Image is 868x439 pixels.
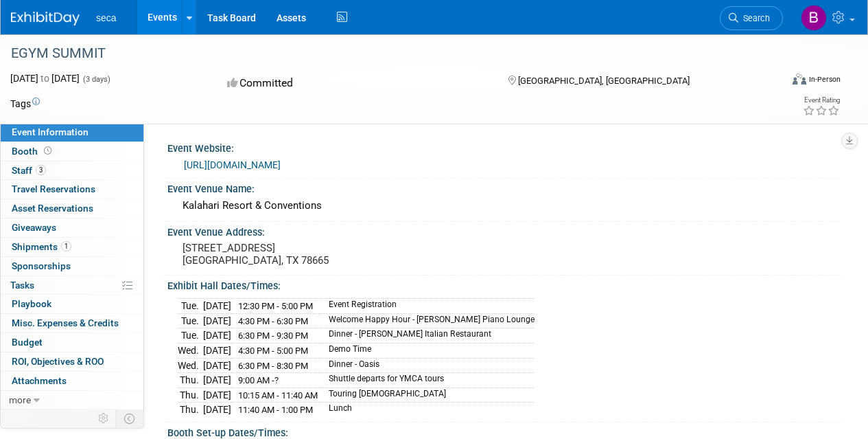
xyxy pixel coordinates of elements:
span: to [38,73,51,84]
div: Event Rating [803,97,840,104]
span: [DATE] [DATE] [10,73,80,84]
div: Event Venue Address: [167,222,841,239]
pre: [STREET_ADDRESS] [GEOGRAPHIC_DATA], TX 78665 [183,242,433,267]
span: ROI, Objectives & ROO [12,356,104,367]
a: Booth [1,142,143,161]
td: Thu. [178,387,203,403]
td: [DATE] [203,358,231,373]
a: [URL][DOMAIN_NAME] [184,159,281,170]
span: Misc. Expenses & Credits [12,317,119,328]
td: [DATE] [203,344,231,359]
a: Travel Reservations [1,180,143,199]
td: Dinner - [PERSON_NAME] Italian Restaurant [320,328,535,344]
a: Search [720,6,783,30]
td: Thu. [178,403,203,417]
div: Exhibit Hall Dates/Times: [167,275,841,293]
span: 12:30 PM - 5:00 PM [238,301,313,311]
td: Shuttle departs for YMCA tours [320,373,535,388]
img: Bob Surface [801,5,827,31]
a: Misc. Expenses & Credits [1,314,143,333]
td: Lunch [320,403,535,417]
span: Booth not reserved yet [41,146,54,156]
span: Booth [12,146,54,157]
a: Attachments [1,372,143,390]
span: Giveaways [12,222,56,233]
div: Event Format [719,71,841,92]
div: Event Venue Name: [167,179,841,196]
span: 1 [61,241,71,251]
a: Giveaways [1,218,143,237]
span: [GEOGRAPHIC_DATA], [GEOGRAPHIC_DATA] [518,76,690,86]
div: EGYM SUMMIT [6,41,770,66]
td: Thu. [178,373,203,388]
td: Tue. [178,328,203,344]
a: more [1,391,143,409]
a: Shipments1 [1,238,143,256]
td: [DATE] [203,328,231,344]
td: Toggle Event Tabs [116,409,144,427]
td: Tue. [178,313,203,328]
a: Staff3 [1,161,143,180]
span: (3 days) [82,75,110,84]
span: 6:30 PM - 8:30 PM [238,361,308,371]
span: 3 [36,165,46,175]
span: Tasks [10,280,34,291]
span: more [9,394,31,405]
span: Asset Reservations [12,203,93,214]
td: Event Registration [320,299,535,314]
div: Event Website: [167,138,841,155]
a: ROI, Objectives & ROO [1,352,143,371]
a: Budget [1,333,143,352]
a: Tasks [1,276,143,295]
td: Wed. [178,344,203,359]
td: Demo Time [320,344,535,359]
span: 4:30 PM - 5:00 PM [238,346,308,356]
a: Sponsorships [1,257,143,275]
span: ? [274,375,279,385]
td: Touring [DEMOGRAPHIC_DATA] [320,387,535,403]
div: Committed [223,71,486,95]
a: Event Information [1,123,143,142]
td: [DATE] [203,299,231,314]
span: Playbook [12,298,51,309]
span: 10:15 AM - 11:40 AM [238,390,318,401]
span: Sponsorships [12,260,71,271]
td: Personalize Event Tab Strip [92,409,116,427]
span: seca [96,12,117,23]
td: [DATE] [203,373,231,388]
span: 9:00 AM - [238,375,279,385]
td: Tue. [178,299,203,314]
td: Tags [10,97,40,111]
span: Travel Reservations [12,183,95,194]
td: Dinner - Oasis [320,358,535,373]
div: Kalahari Resort & Conventions [178,195,830,216]
img: Format-Inperson.png [793,74,806,85]
span: Staff [12,165,46,176]
td: Welcome Happy Hour - [PERSON_NAME] Piano Lounge [320,313,535,328]
span: 4:30 PM - 6:30 PM [238,316,308,326]
img: ExhibitDay [11,12,80,25]
td: [DATE] [203,313,231,328]
a: Asset Reservations [1,199,143,218]
span: Attachments [12,375,67,386]
td: Wed. [178,358,203,373]
span: 11:40 AM - 1:00 PM [238,405,313,415]
span: Event Information [12,126,89,137]
span: Budget [12,337,43,348]
td: [DATE] [203,403,231,417]
span: Search [738,13,770,23]
div: In-Person [808,74,841,85]
span: 6:30 PM - 9:30 PM [238,330,308,341]
span: Shipments [12,241,71,252]
a: Playbook [1,295,143,313]
td: [DATE] [203,387,231,403]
